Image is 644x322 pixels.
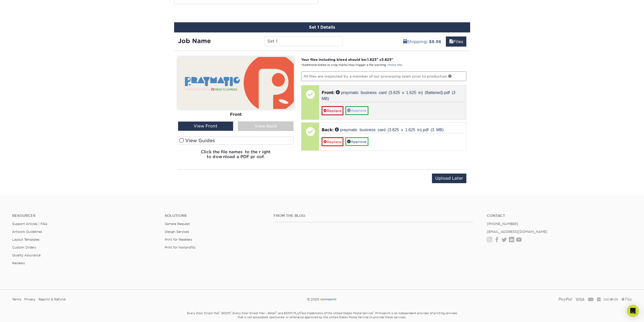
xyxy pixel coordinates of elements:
h4: From the Blog [274,214,473,218]
a: Print for Nonprofits [165,245,195,249]
a: Replace [322,137,343,146]
a: Layout Templates [12,238,39,241]
strong: Your files including bleed should be: " x " [301,58,393,62]
a: praymatic business card (3.625 x 1.625 in) (flattened).pdf (3 MB) [322,90,455,100]
sup: ® [219,311,220,314]
p: All files are inspected by a member of our processing team prior to production. [301,71,466,81]
span: files [449,39,453,44]
a: Replace [322,106,343,115]
div: View Back [238,121,294,131]
a: Artwork Guidelines [12,230,42,234]
img: Primoprint [319,297,337,301]
span: 3.625 [381,58,391,62]
a: Support Articles | FAQ [12,222,47,226]
a: Approve [345,106,368,115]
sup: ® [373,311,374,314]
div: View Front [178,121,234,131]
a: Sample Request [165,222,190,226]
a: Reviews [12,261,25,265]
div: Front [178,109,294,120]
label: View Guides [178,137,294,144]
a: Contact [487,214,632,218]
div: Open Intercom Messenger [627,305,639,317]
span: shipping [403,39,407,44]
a: [EMAIL_ADDRESS][DOMAIN_NAME] [487,230,547,234]
a: Files [446,36,466,47]
input: Enter a job name [264,36,343,46]
div: © 2025 [217,296,426,303]
a: Reprint & Refund [38,296,66,303]
strong: Job Name [178,37,211,45]
span: Back: [322,127,334,132]
span: 1.625 [367,58,377,62]
input: Upload Later [432,174,466,183]
h6: Click the file names to the right to download a PDF proof. [178,149,294,163]
a: [PHONE_NUMBER] [487,222,518,226]
a: Quality Assurance [12,253,40,257]
a: Design Services [165,230,189,234]
sup: ® [301,311,302,314]
a: Shipping: $8.96 [400,36,445,47]
small: *Additional bleed or crop marks may trigger a file warning – [301,63,402,67]
a: Print for Resellers [165,238,192,241]
a: Terms [12,296,21,303]
a: Custom Orders [12,245,36,249]
a: praymatic business card (3.625 x 1.625 in).pdf (3 MB) [335,127,444,131]
h4: Solutions [165,214,266,218]
div: Set 1 Details [174,22,470,32]
a: more info [388,63,402,67]
a: Approve [345,137,368,146]
h4: Resources [12,214,157,218]
b: : $8.96 [426,39,441,44]
a: Privacy [24,296,35,303]
span: Front: [322,90,335,95]
sup: ® [230,311,231,314]
sup: ® [276,311,277,314]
